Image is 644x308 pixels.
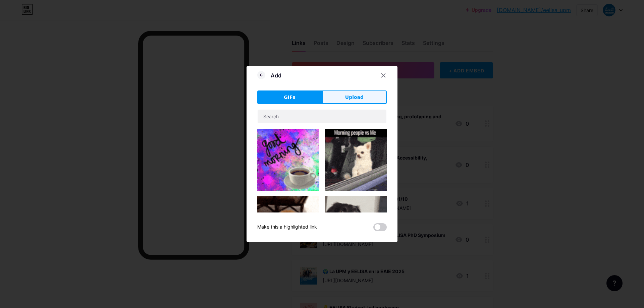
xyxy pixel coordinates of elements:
button: GIFs [257,90,322,104]
img: Gihpy [325,129,387,191]
span: Upload [345,94,364,101]
img: Gihpy [257,196,319,278]
button: Upload [322,90,387,104]
img: Gihpy [325,196,387,258]
input: Search [258,110,386,123]
span: GIFs [284,94,296,101]
img: Gihpy [257,129,319,191]
div: Add [271,71,281,79]
div: Make this a highlighted link [257,223,317,231]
